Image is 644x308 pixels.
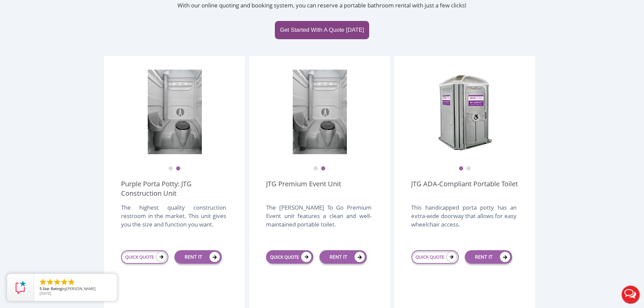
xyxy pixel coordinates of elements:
li:  [46,278,54,286]
a: JTG ADA-Compliant Portable Toilet [411,179,518,198]
div: This handicapped porta potty has an extra-wide doorway that allows for easy wheelchair access. [411,203,516,236]
button: 1 of 2 [459,166,463,171]
li:  [53,278,61,286]
button: 2 of 2 [176,166,181,171]
span: by [40,287,112,291]
button: 2 of 2 [466,166,471,171]
img: Review Rating [14,281,27,294]
li:  [67,278,75,286]
a: Purple Porta Potty: JTG Construction Unit [121,179,228,198]
button: Live Chat [617,281,644,308]
span: [DATE] [40,291,51,296]
li:  [39,278,47,286]
img: ADA Handicapped Accessible Unit [438,70,492,154]
span: Star Rating [43,286,62,291]
a: RENT IT [319,250,367,264]
li:  [60,278,68,286]
p: With our online quoting and booking system, you can reserve a portable bathroom rental with just ... [104,1,540,9]
span: 5 [40,286,42,291]
a: QUICK QUOTE [411,250,459,264]
a: QUICK QUOTE [121,250,168,264]
button: 1 of 2 [168,166,173,171]
span: [PERSON_NAME] [66,286,96,291]
button: 2 of 2 [321,166,326,171]
a: QUICK QUOTE [266,250,313,264]
button: 1 of 2 [313,166,318,171]
a: JTG Premium Event Unit [266,179,341,198]
a: RENT IT [465,250,512,264]
a: Get Started With A Quote [DATE] [275,21,369,39]
div: The highest quality construction restroom in the market. This unit gives you the size and functio... [121,203,226,236]
div: The [PERSON_NAME] To Go Premium Event unit features a clean and well-maintained portable toilet. [266,203,371,236]
a: RENT IT [174,250,222,264]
